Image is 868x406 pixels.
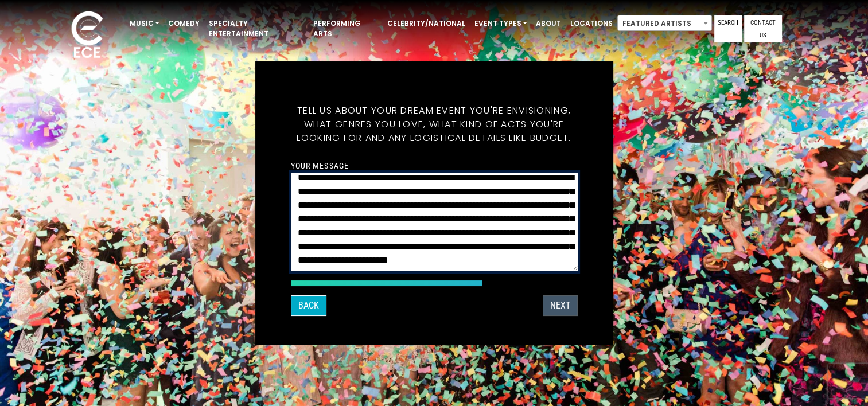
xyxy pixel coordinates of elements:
[383,14,470,33] a: Celebrity/National
[618,15,711,32] span: Featured Artists
[291,161,349,171] label: Your message
[617,15,712,31] span: Featured Artists
[531,14,566,33] a: About
[291,90,578,159] h5: Tell us about your dream event you're envisioning, what genres you love, what kind of acts you're...
[543,295,578,316] button: Next
[714,15,742,42] a: Search
[59,8,116,64] img: ece_new_logo_whitev2-1.png
[125,14,164,33] a: Music
[164,14,204,33] a: Comedy
[204,14,309,44] a: Specialty Entertainment
[744,15,782,42] a: Contact Us
[566,14,617,33] a: Locations
[309,14,383,44] a: Performing Arts
[291,295,326,316] button: Back
[470,14,531,33] a: Event Types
